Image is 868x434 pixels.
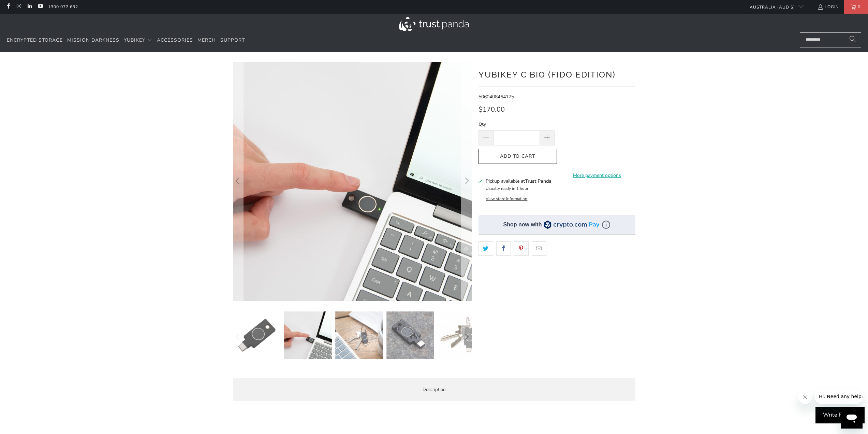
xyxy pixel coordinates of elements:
a: Share this on Facebook [496,241,511,256]
a: 1300 072 632 [48,3,78,11]
span: Hi. Need any help? [4,5,49,10]
img: YubiKey C Bio (FIDO Edition) - Trust Panda [335,311,383,359]
input: Search... [800,32,861,47]
nav: Translation missing: en.navigation.header.main_nav [7,32,245,48]
img: YubiKey C Bio (FIDO Edition) - Trust Panda [437,311,485,359]
a: Accessories [157,32,193,48]
a: More payment options [559,172,635,179]
b: Trust Panda [525,178,551,184]
iframe: Close message [798,390,812,404]
h3: Pickup available at [486,178,551,185]
span: YubiKey [124,37,145,43]
tcxspan: Call 5060408464175 via 3CX [479,94,514,100]
a: Merch [197,32,216,48]
div: Write Review [815,407,865,424]
span: Support [220,37,245,43]
a: Trust Panda Australia on Facebook [5,4,11,10]
span: $170.00 [479,105,505,114]
a: YubiKey C Bio (FIDO Edition) - Trust Panda [233,62,471,301]
img: YubiKey C Bio (FIDO Edition) - Trust Panda [233,311,281,359]
iframe: Button to launch messaging window [841,407,863,429]
div: Shop now with [503,221,542,228]
a: Login [817,3,839,11]
button: Add to Cart [479,149,557,164]
a: Share this on Pinterest [514,241,529,256]
a: Mission Darkness [67,32,119,48]
span: Accessories [157,37,193,43]
a: Trust Panda Australia on LinkedIn [27,4,32,10]
span: Merch [197,37,216,43]
a: Trust Panda Australia on YouTube [37,4,43,10]
a: Encrypted Storage [7,32,63,48]
button: Search [844,32,861,47]
a: Support [220,32,245,48]
button: Next [461,62,472,301]
span: Add to Cart [486,154,550,159]
button: Next [461,311,472,363]
button: Previous [233,62,244,301]
button: View store information [486,196,527,201]
a: Share this on Twitter [479,241,493,256]
label: Qty [479,121,555,128]
iframe: Reviews Widget [479,268,635,290]
button: Previous [233,311,244,363]
span: Mission Darkness [67,37,119,43]
small: Usually ready in 1 hour [486,186,528,191]
a: Trust Panda Australia on Instagram [16,4,21,10]
h1: YubiKey C Bio (FIDO Edition) [479,67,635,81]
label: Description [233,378,635,401]
a: Email this to a friend [532,241,546,256]
iframe: Message from company [815,389,863,404]
img: Trust Panda Australia [399,17,469,31]
span: Encrypted Storage [7,37,63,43]
summary: YubiKey [124,32,152,48]
img: YubiKey C Bio (FIDO Edition) - Trust Panda [386,311,434,359]
img: YubiKey C Bio (FIDO Edition) - Trust Panda [284,311,332,359]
